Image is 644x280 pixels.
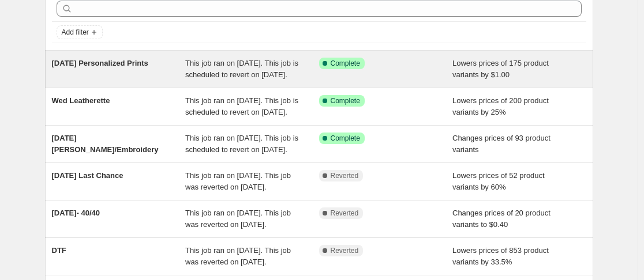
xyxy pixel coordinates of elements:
[185,96,298,116] span: This job ran on [DATE]. This job is scheduled to revert on [DATE].
[62,28,89,37] span: Add filter
[452,171,545,191] span: Lowers prices of 52 product variants by 60%
[52,96,110,105] span: Wed Leatherette
[52,59,148,67] span: [DATE] Personalized Prints
[331,59,360,68] span: Complete
[452,209,551,229] span: Changes prices of 20 product variants to $0.40
[331,134,360,143] span: Complete
[52,209,100,217] span: [DATE]- 40/40
[185,171,291,191] span: This job ran on [DATE]. This job was reverted on [DATE].
[452,246,549,266] span: Lowers prices of 853 product variants by 33.5%
[331,246,359,255] span: Reverted
[52,134,159,154] span: [DATE] [PERSON_NAME]/Embroidery
[331,171,359,180] span: Reverted
[185,134,298,154] span: This job ran on [DATE]. This job is scheduled to revert on [DATE].
[452,59,549,79] span: Lowers prices of 175 product variants by $1.00
[452,96,549,116] span: Lowers prices of 200 product variants by 25%
[185,59,298,79] span: This job ran on [DATE]. This job is scheduled to revert on [DATE].
[185,246,291,266] span: This job ran on [DATE]. This job was reverted on [DATE].
[57,25,103,39] button: Add filter
[185,209,291,229] span: This job ran on [DATE]. This job was reverted on [DATE].
[52,246,66,255] span: DTF
[331,96,360,105] span: Complete
[452,134,551,154] span: Changes prices of 93 product variants
[331,209,359,218] span: Reverted
[52,171,123,180] span: [DATE] Last Chance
